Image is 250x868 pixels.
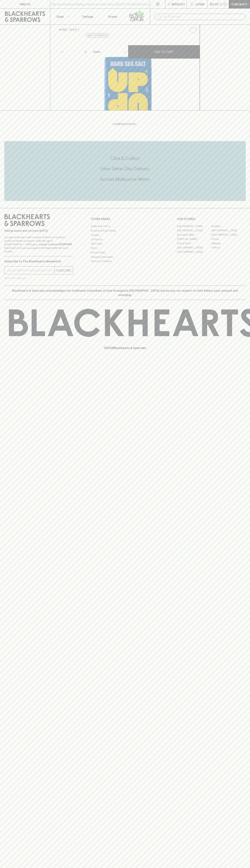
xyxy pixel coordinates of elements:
p: Wishlist [172,2,185,6]
p: It is against the law to sell or supply alcohol to, or to obtain alcohol on behalf of a person un... [4,235,73,253]
a: Fitzroy [211,237,246,241]
h5: Across Melbourne Metro [4,176,246,182]
a: Prahran [211,245,246,250]
a: Fitzroy North [177,241,211,245]
p: SUBSCRIBE [56,268,71,273]
p: FIND US [19,2,31,6]
p: Blackhearts & Sparrows acknowledges the traditional Custodians of land throughout [GEOGRAPHIC_DAT... [7,288,243,297]
p: 0 [224,3,226,5]
a: [GEOGRAPHIC_DATA] [177,228,211,233]
a: Shipping Information [91,255,159,259]
a: [GEOGRAPHIC_DATA] [177,245,211,250]
a: [PERSON_NAME] [177,237,211,241]
a: Stores [100,9,125,24]
a: FAQ's [91,246,159,250]
a: [GEOGRAPHIC_DATA] [177,224,211,228]
a: [GEOGRAPHIC_DATA] [211,233,246,237]
a: HOME [59,28,67,31]
p: Checkout [231,2,247,6]
button: ADD TO CART [128,45,200,59]
p: OTHER AREAS [91,217,159,221]
input: e.g. jane@blackheartsandsparrows.com.au [7,268,55,273]
strong: Liquor License #32064953 [39,243,72,246]
button: SUBSCRIBE [55,266,73,274]
a: [GEOGRAPHIC_DATA] [177,250,211,254]
a: Terms & Conditions [91,259,159,263]
p: $0.00 [210,2,218,6]
a: Braddon [211,224,246,228]
div: Call to action block [4,141,246,201]
a: Tastings [75,9,100,24]
img: 37014.png [56,37,200,110]
a: Geelong [211,241,246,245]
a: [GEOGRAPHIC_DATA] [211,228,246,233]
p: Tastings [82,14,93,19]
a: Privacy Policy [91,250,159,255]
input: Try "Pinot noir" [163,14,243,20]
p: Sibling owned and run since [DATE] [4,229,73,233]
a: Careers [91,233,159,237]
p: Loading products... [4,122,246,126]
a: Business & Bulk Gifting [91,228,159,233]
a: SHOP [70,28,77,31]
p: OUR STORES [177,217,246,221]
a: Gift Cards [91,242,159,246]
div: Each [92,48,128,55]
p: Each [93,50,100,54]
p: We will never spam you [4,276,73,280]
button: Add to wishlist [188,26,198,35]
p: ADD TO CART [154,50,174,54]
p: Shop [56,14,64,19]
button: Add to wishlist [86,33,109,38]
p: Subscribe to The Blackhearts Newsletter [4,259,73,263]
h5: Click & Collect [4,155,246,161]
a: Brunswick West [177,233,211,237]
p: Login [195,2,204,6]
a: Contact Us [91,237,159,241]
p: Stores [108,14,117,19]
button: Shop [50,9,75,24]
h5: Uber Same-Day Delivery [4,166,246,172]
a: Bottle Drop FAQ's [91,224,159,228]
